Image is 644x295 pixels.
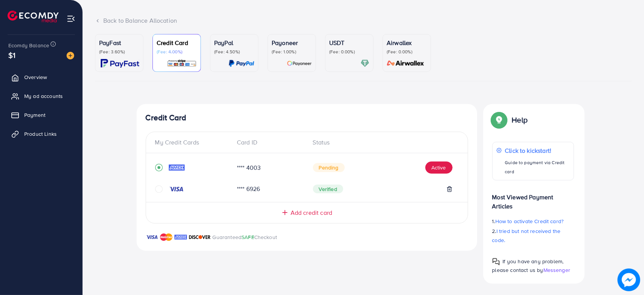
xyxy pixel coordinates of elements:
img: card [287,59,312,68]
svg: circle [155,185,163,193]
p: (Fee: 4.50%) [214,49,254,55]
img: logo [8,11,59,22]
span: Product Links [24,130,57,138]
img: Popup guide [492,258,500,265]
img: menu [67,14,75,23]
img: brand [174,233,187,242]
p: (Fee: 4.00%) [157,49,197,55]
p: Payoneer [272,38,312,47]
img: credit [169,186,184,192]
div: Card ID [231,138,307,147]
p: PayPal [214,38,254,47]
img: brand [160,233,173,242]
h4: Credit Card [146,113,468,123]
div: Back to Balance Allocation [95,16,632,25]
p: USDT [329,38,369,47]
p: (Fee: 1.00%) [272,49,312,55]
img: credit [169,165,185,171]
span: Messenger [543,266,570,274]
button: Active [425,161,453,174]
span: $1 [8,50,16,61]
a: Overview [6,70,77,85]
p: 1. [492,217,574,226]
span: Payment [24,111,45,119]
p: Click to kickstart! [505,146,569,155]
span: SAFE [241,233,254,241]
img: card [361,59,369,68]
img: card [229,59,254,68]
img: card [167,59,197,68]
span: My ad accounts [24,92,63,100]
p: (Fee: 0.00%) [387,49,427,55]
a: My ad accounts [6,88,77,104]
img: brand [146,233,158,242]
a: Product Links [6,126,77,141]
a: Payment [6,107,77,123]
p: PayFast [99,38,139,47]
img: brand [189,233,211,242]
svg: record circle [155,164,163,171]
div: Status [307,138,459,147]
span: Add credit card [291,208,332,217]
p: (Fee: 3.60%) [99,49,139,55]
p: Guide to payment via Credit card [505,158,569,176]
img: Popup guide [492,113,506,127]
span: I tried but not received the code. [492,227,561,244]
div: My Credit Cards [155,138,231,147]
p: Most Viewed Payment Articles [492,186,574,211]
p: (Fee: 0.00%) [329,49,369,55]
img: image [67,52,74,59]
p: Airwallex [387,38,427,47]
span: Verified [313,185,343,194]
p: Help [512,115,528,124]
p: 2. [492,227,574,245]
span: How to activate Credit card? [495,217,563,225]
span: Overview [24,73,47,81]
p: Credit Card [157,38,197,47]
img: image [618,269,640,291]
span: Pending [313,163,345,172]
span: Ecomdy Balance [8,42,49,49]
p: Guaranteed Checkout [213,233,277,242]
span: If you have any problem, please contact us by [492,258,564,274]
img: card [384,59,427,68]
img: card [101,59,139,68]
